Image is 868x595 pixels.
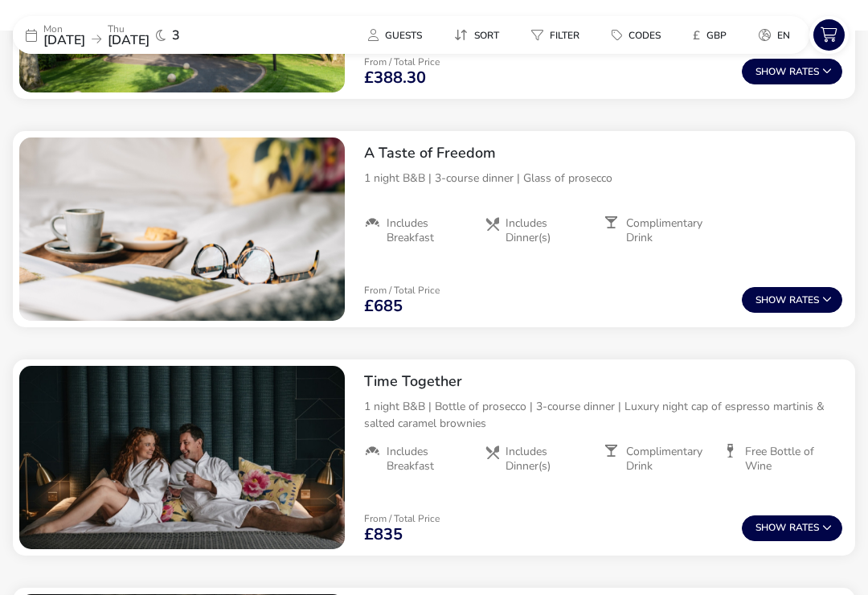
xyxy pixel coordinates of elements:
naf-pibe-menu-bar-item: Filter [518,23,599,47]
span: Includes Breakfast [387,445,471,474]
naf-pibe-menu-bar-item: £GBP [680,23,746,47]
h2: Time Together [364,372,842,391]
span: Includes Dinner(s) [506,445,591,474]
h2: A Taste of Freedom [364,144,842,162]
span: Codes [628,29,661,42]
span: £835 [364,527,403,543]
span: Complimentary Drink [626,445,710,474]
span: £388.30 [364,70,426,86]
span: en [777,29,790,42]
div: Time Together1 night B&B | Bottle of prosecco | 3-course dinner | Luxury night cap of espresso ma... [351,359,855,486]
swiper-slide: 1 / 1 [19,366,345,549]
p: 1 night B&B | 3-course dinner | Glass of prosecco [364,170,842,187]
span: 3 [172,29,180,42]
swiper-slide: 1 / 1 [19,137,345,321]
span: Free Bottle of Wine [745,445,829,474]
p: From / Total Price [364,57,440,67]
p: From / Total Price [364,285,440,295]
span: [DATE] [108,31,149,49]
span: Complimentary Drink [626,216,710,245]
p: From / Total Price [364,514,440,523]
naf-pibe-menu-bar-item: Codes [599,23,680,47]
naf-pibe-menu-bar-item: Sort [441,23,518,47]
span: Includes Breakfast [387,216,471,245]
div: A Taste of Freedom1 night B&B | 3-course dinner | Glass of proseccoIncludes BreakfastIncludes Din... [351,131,855,258]
span: Includes Dinner(s) [506,216,591,245]
button: en [746,23,803,47]
div: Mon[DATE]Thu[DATE]3 [13,16,254,54]
p: 1 night B&B | Bottle of prosecco | 3-course dinner | Luxury night cap of espresso martinis & salt... [364,398,842,432]
span: Show [755,67,789,77]
button: £GBP [680,23,739,47]
span: Sort [474,29,499,42]
span: Show [755,295,789,306]
button: Filter [518,23,592,47]
span: Show [755,523,789,533]
button: ShowRates [742,287,842,313]
span: Guests [385,29,422,42]
naf-pibe-menu-bar-item: en [746,23,809,47]
span: [DATE] [43,31,85,49]
naf-pibe-menu-bar-item: Guests [355,23,441,47]
button: Codes [599,23,674,47]
button: ShowRates [742,515,842,541]
p: Thu [108,24,149,34]
p: Mon [43,24,85,34]
span: Filter [550,29,579,42]
button: ShowRates [742,59,842,84]
button: Guests [355,23,435,47]
i: £ [693,27,700,43]
span: £685 [364,298,403,314]
span: GBP [706,29,727,42]
button: Sort [441,23,512,47]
